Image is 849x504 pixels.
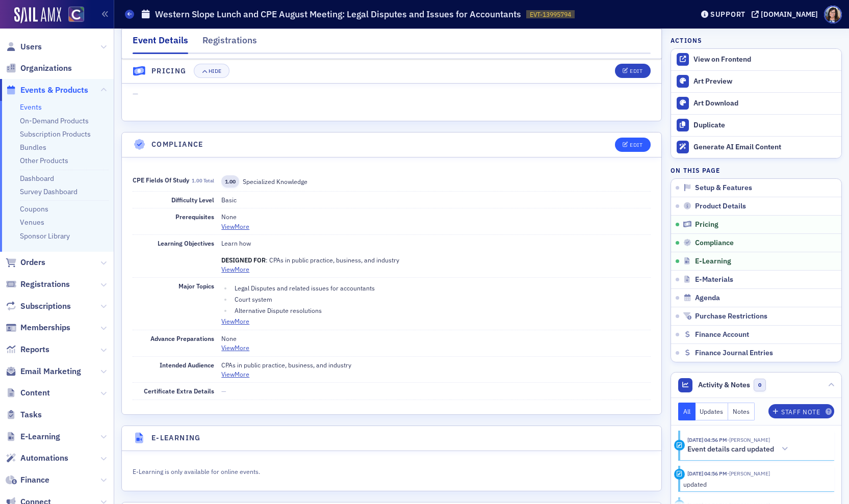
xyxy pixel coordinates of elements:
span: 1.00 total [192,177,214,184]
a: Bundles [20,143,46,152]
span: Tasks [20,409,42,420]
div: View on Frontend [693,55,836,64]
span: Difficulty Level [171,196,214,204]
h5: Event details card updated [687,445,774,454]
span: EVT-13995794 [530,10,571,19]
button: [DOMAIN_NAME] [752,11,821,18]
span: E-Learning [695,257,731,266]
div: Duplicate [693,121,836,130]
span: Email Marketing [20,366,81,377]
p: : CPAs in public practice, business, and industry [221,255,650,264]
a: Finance [6,474,49,486]
span: Registrations [20,279,70,290]
a: Dashboard [20,174,54,183]
a: Events [20,102,42,112]
div: [DOMAIN_NAME] [761,10,818,19]
span: Product Details [695,202,746,211]
span: 1.00 [221,175,239,188]
span: Agenda [695,294,720,303]
a: Subscriptions [6,301,71,312]
button: ViewMore [221,343,249,352]
a: Subscription Products [20,129,91,139]
button: All [678,403,696,420]
a: Email Marketing [6,366,81,377]
a: Other Products [20,156,68,165]
li: Alternative Dispute resolutions [232,306,650,315]
button: Generate AI Email Content [671,136,841,158]
div: Edit [630,69,642,74]
span: Intended Audience [160,361,214,369]
div: Registrations [202,34,257,52]
button: ViewMore [221,316,249,326]
button: ViewMore [221,369,249,379]
a: Sponsor Library [20,231,70,241]
span: Major Topics [178,282,214,290]
span: Automations [20,453,68,464]
a: Reports [6,344,49,355]
p: CPAs in public practice, business, and industry [221,360,650,369]
a: Events & Products [6,85,88,96]
span: Pricing [695,220,718,229]
div: Art Preview [693,77,836,86]
h1: Western Slope Lunch and CPE August Meeting: Legal Disputes and Issues for Accountants [155,8,521,20]
span: E-Materials [695,275,733,284]
span: Finance Account [695,330,749,339]
a: View on Frontend [671,49,841,70]
button: Edit [615,138,650,152]
a: Art Download [671,92,841,114]
span: — [133,89,651,99]
div: Support [710,10,745,19]
button: Hide [194,64,229,78]
span: Finance [20,474,49,486]
img: SailAMX [14,7,61,23]
a: Content [6,387,50,399]
div: Generate AI Email Content [693,143,836,152]
a: Memberships [6,322,70,333]
span: Finance Journal Entries [695,349,773,358]
span: Learning Objectives [158,239,214,247]
a: Survey Dashboard [20,187,78,196]
div: E-Learning is only available for online events. [133,465,475,476]
span: — [221,387,226,395]
span: Organizations [20,63,72,74]
p: None [221,212,650,221]
div: Edit [630,142,642,148]
a: On-Demand Products [20,116,89,125]
span: Basic [221,196,237,204]
h4: Actions [671,36,702,45]
button: Notes [728,403,755,420]
span: Reports [20,344,49,355]
span: Orders [20,257,45,268]
h4: Pricing [151,66,187,76]
div: Hide [209,69,222,74]
span: Memberships [20,322,70,333]
span: Certificate Extra Details [144,387,214,395]
span: Compliance [695,238,734,248]
h4: On this page [671,166,842,175]
a: Tasks [6,409,42,420]
div: Update [674,469,685,480]
a: Organizations [6,63,72,74]
strong: DESIGNED FOR [221,256,266,264]
span: Specialized Knowledge [243,177,307,185]
a: Art Preview [671,71,841,92]
button: ViewMore [221,222,249,231]
span: Activity & Notes [698,380,750,390]
h4: Compliance [151,139,203,150]
span: Advance Preparations [150,334,214,342]
button: Updates [696,403,729,420]
div: Activity [674,440,685,450]
a: E-Learning [6,431,60,442]
h4: E-Learning [151,433,201,443]
time: 8/12/2025 04:56 PM [687,436,727,443]
div: Art Download [693,99,836,108]
li: Court system [232,295,650,304]
div: Staff Note [781,409,820,415]
button: Staff Note [768,404,834,418]
div: updated [683,480,828,489]
img: SailAMX [68,7,84,22]
a: Venues [20,218,44,227]
span: Stacy Svendsen [727,470,770,477]
span: Setup & Features [695,183,752,193]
